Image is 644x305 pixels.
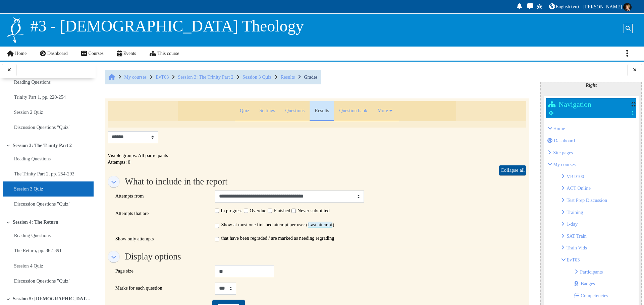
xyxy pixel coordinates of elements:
[527,3,534,9] i: Toggle messaging drawer
[13,219,58,225] a: Session 4: The Return
[561,231,634,241] li: SAT Train
[115,285,162,292] label: Marks for each question
[124,74,147,80] a: My courses
[626,49,628,57] i: Actions menu
[243,74,272,80] a: Session 3 Quiz
[574,281,580,286] i: Badges
[244,209,248,213] input: Overdue
[291,209,296,213] input: Never submitted
[14,154,51,163] a: Reading Questions
[630,111,636,116] i: Actions menu
[74,47,110,61] a: Courses
[14,92,66,102] a: Trinity Part 1, pp. 220-254
[500,166,525,174] span: Collapse all
[30,17,304,35] span: #3 - [DEMOGRAPHIC_DATA] Theology
[6,144,10,147] span: Collapse
[580,269,603,275] a: Participants
[14,231,51,240] a: Reading Questions
[215,209,219,213] input: In progress
[575,291,634,300] li: Competencies
[221,222,334,228] label: Show at most one finished attempt per user ( )
[567,245,587,250] a: Train Vids
[235,101,254,121] a: Quiz
[108,159,526,165] div: Attempts: 0
[14,276,70,286] a: Discussion Questions "Quiz"
[556,4,579,9] span: English ‎(en)‎
[561,172,634,181] li: VBD100
[567,233,587,239] a: SAT Train
[268,208,290,214] label: Finished
[105,70,321,84] nav: Breadcrumb
[215,208,242,214] label: In progress
[123,51,136,56] span: Events
[280,101,310,121] a: Questions
[115,236,154,241] label: Show only attempts
[6,221,10,224] span: Collapse
[108,153,168,158] div: Visible groups: All participants
[334,101,372,121] a: Question bank
[575,279,634,288] li: BadgesBadges
[115,193,144,200] label: Attempts from
[254,101,280,121] a: Settings
[581,293,608,298] span: Competencies
[156,74,169,80] a: EvT03
[561,196,634,205] li: Test Prep Discussion
[14,169,74,178] a: The Trinity Part 2, pp. 254-293
[575,267,634,277] li: Participants
[14,199,70,209] a: Discussion Questions "Quiz"
[310,101,334,121] a: Results
[583,4,622,9] span: [PERSON_NAME]
[291,208,330,214] label: Never submitted
[554,138,575,143] span: Dashboard
[110,47,143,61] a: Events
[548,100,591,108] h2: Navigation
[14,246,62,255] a: The Return, pp. 362-391
[561,208,634,217] li: Training
[548,148,634,157] li: Knowsys Educational Services LLC
[535,1,544,12] a: Ad hoc debug (off)
[304,74,318,80] a: Grades
[574,281,595,286] a: BadgesBadges
[620,47,635,61] a: Actions menu
[548,1,580,12] a: English ‎(en)‎
[553,126,565,131] a: Home
[115,268,133,275] label: Page size
[567,221,578,227] a: 1-day
[178,74,233,80] a: Session 3: The Trinity Part 2
[108,77,115,78] span: Home
[6,16,25,44] img: Logo
[280,74,295,80] a: Results
[548,136,634,145] li: Dashboard
[574,293,608,298] a: Competencies
[157,51,179,56] span: This course
[14,184,43,194] a: Session 3 Quiz
[88,51,103,56] span: Courses
[567,210,583,215] a: Training
[14,107,43,117] a: Session 2 Quiz
[548,110,557,116] span: Move Navigation block
[567,257,580,262] a: EvT03
[47,51,68,56] span: Dashboard
[13,143,72,148] a: Session 3: The Trinity Part 2
[547,138,575,143] a: Dashboard
[553,162,576,167] a: My courses
[582,1,633,12] a: User menu
[567,174,584,179] a: VBD100
[13,296,91,302] a: Session 5: [DEMOGRAPHIC_DATA]
[541,82,641,88] p: Right
[567,198,607,203] a: Test Prep Discussion
[581,281,595,286] span: Badges
[244,208,266,214] label: Overdue
[14,261,43,271] a: Session 4 Quiz
[6,297,10,301] span: Collapse
[268,209,272,213] input: Finished
[561,219,634,229] li: 1-day
[553,150,573,155] span: Knowsys Educational Services LLC
[308,222,333,228] span: Last attempt
[14,77,51,87] a: Reading Questions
